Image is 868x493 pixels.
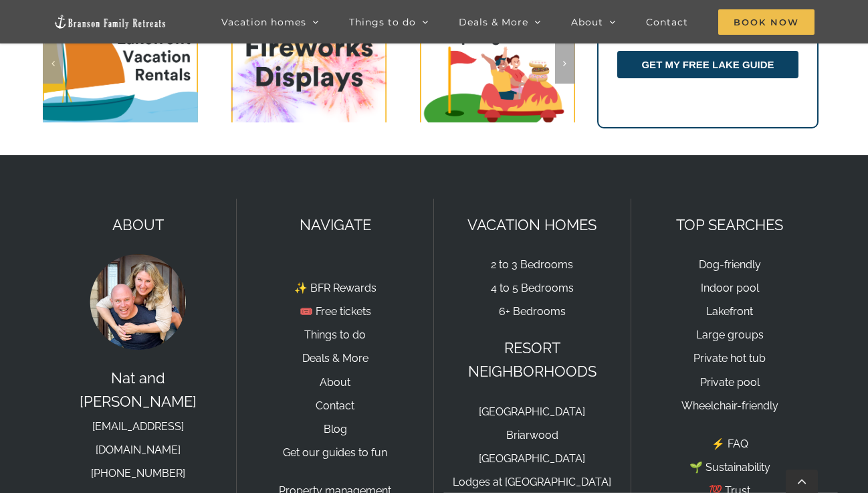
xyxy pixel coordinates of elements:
a: 2 to 3 Bedrooms [491,258,573,271]
a: 4 to 5 Bedrooms [491,282,574,294]
span: About [571,17,603,27]
span: Vacation homes [221,17,306,27]
a: Contact [316,399,354,412]
span: Deals & More [459,17,528,27]
p: VACATION HOMES [447,213,617,237]
a: 6+ Bedrooms [499,305,566,318]
a: About [320,376,350,389]
a: ⚡️ FAQ [712,437,748,450]
a: Lodges at [GEOGRAPHIC_DATA] [453,476,611,488]
a: Indoor pool [701,282,759,294]
span: Contact [646,17,688,27]
a: [GEOGRAPHIC_DATA] [479,452,585,465]
a: Get our guides to fun [283,446,387,459]
a: 🎟️ Free tickets [300,305,371,318]
img: Nat and Tyann [88,252,188,352]
div: Previous slide [43,43,63,84]
div: 1 / 8 [43,4,198,123]
p: Nat and [PERSON_NAME] [53,367,223,484]
span: Book Now [718,9,815,35]
p: TOP SEARCHES [645,213,815,237]
a: Private hot tub [693,352,766,365]
span: Things to do [349,17,416,27]
a: Briarwood [506,429,558,441]
div: Next slide [555,43,575,84]
a: 🌱 Sustainability [689,461,770,474]
button: GET MY FREE LAKE GUIDE [617,51,799,78]
a: [GEOGRAPHIC_DATA] [479,405,585,418]
p: ABOUT [53,213,223,237]
a: [EMAIL_ADDRESS][DOMAIN_NAME] [92,420,184,456]
a: Lakefront [706,305,753,318]
a: Blog [324,423,347,435]
div: 2 / 8 [231,4,387,123]
a: Large groups [696,328,764,341]
img: Branson Family Retreats Logo [53,14,167,29]
a: Wheelchair-friendly [681,399,778,412]
a: Things to do [304,328,366,341]
div: 3 / 8 [420,4,575,123]
a: ✨ BFR Rewards [294,282,376,294]
a: [PHONE_NUMBER] [91,467,185,480]
a: Private pool [700,376,760,389]
p: NAVIGATE [250,213,420,237]
p: RESORT NEIGHBORHOODS [447,336,617,383]
a: Dog-friendly [699,258,761,271]
a: Deals & More [302,352,368,365]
